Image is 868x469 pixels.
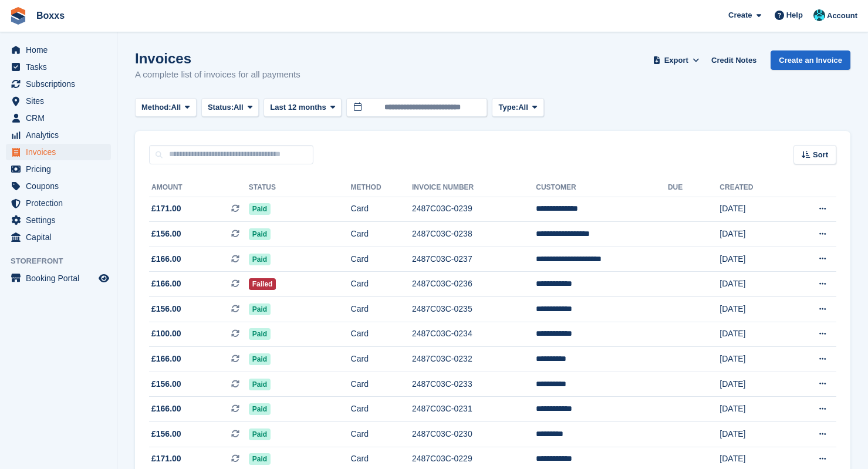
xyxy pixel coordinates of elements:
span: Failed [249,278,276,290]
span: Storefront [11,255,117,267]
a: Create an Invoice [771,50,850,70]
td: [DATE] [720,272,787,297]
td: Card [351,372,412,397]
td: [DATE] [720,372,787,397]
span: Paid [249,203,271,215]
th: Due [668,178,720,197]
td: 2487C03C-0230 [412,422,536,447]
span: Paid [249,379,271,390]
span: £166.00 [151,278,181,290]
span: Paid [249,328,271,340]
span: Booking Portal [26,270,96,286]
img: Graham Buchan [813,9,825,21]
span: Last 12 months [270,102,326,113]
span: CRM [26,110,96,126]
a: menu [6,229,111,245]
span: Create [728,9,752,21]
span: Paid [249,453,271,465]
td: Card [351,247,412,272]
span: £156.00 [151,303,181,315]
a: Boxxs [32,6,69,25]
span: Sort [813,149,828,161]
th: Created [720,178,787,197]
td: [DATE] [720,322,787,347]
span: Status: [208,102,234,113]
td: [DATE] [720,222,787,247]
th: Status [249,178,351,197]
button: Method: All [135,98,197,117]
a: menu [6,212,111,228]
span: Paid [249,403,271,415]
a: menu [6,93,111,109]
span: Home [26,42,96,58]
span: Account [827,10,857,22]
span: Paid [249,428,271,440]
td: [DATE] [720,297,787,322]
span: Subscriptions [26,76,96,92]
span: Analytics [26,127,96,143]
span: Export [664,55,688,66]
td: 2487C03C-0235 [412,297,536,322]
th: Amount [149,178,249,197]
td: Card [351,197,412,222]
span: Capital [26,229,96,245]
a: menu [6,110,111,126]
td: 2487C03C-0239 [412,197,536,222]
span: Type: [498,102,518,113]
td: 2487C03C-0237 [412,247,536,272]
span: Protection [26,195,96,211]
span: £171.00 [151,453,181,465]
span: Paid [249,303,271,315]
th: Invoice Number [412,178,536,197]
button: Last 12 months [264,98,342,117]
a: Preview store [97,271,111,285]
td: [DATE] [720,197,787,222]
a: menu [6,76,111,92]
span: Method: [141,102,171,113]
a: menu [6,59,111,75]
a: menu [6,178,111,194]
td: 2487C03C-0232 [412,347,536,372]
td: Card [351,322,412,347]
a: Credit Notes [707,50,761,70]
a: menu [6,161,111,177]
td: Card [351,422,412,447]
span: Help [786,9,803,21]
span: Coupons [26,178,96,194]
span: All [234,102,244,113]
a: menu [6,42,111,58]
a: menu [6,127,111,143]
td: [DATE] [720,347,787,372]
td: 2487C03C-0233 [412,372,536,397]
td: [DATE] [720,397,787,422]
span: Paid [249,353,271,365]
img: stora-icon-8386f47178a22dfd0bd8f6a31ec36ba5ce8667c1dd55bd0f319d3a0aa187defe.svg [9,7,27,25]
th: Method [351,178,412,197]
span: £166.00 [151,353,181,365]
td: Card [351,397,412,422]
h1: Invoices [135,50,300,66]
td: 2487C03C-0238 [412,222,536,247]
span: £166.00 [151,253,181,265]
button: Status: All [201,98,259,117]
span: £156.00 [151,228,181,240]
span: Paid [249,228,271,240]
span: Pricing [26,161,96,177]
p: A complete list of invoices for all payments [135,68,300,82]
span: Tasks [26,59,96,75]
span: £156.00 [151,428,181,440]
td: Card [351,297,412,322]
button: Export [650,50,702,70]
td: 2487C03C-0236 [412,272,536,297]
td: Card [351,347,412,372]
a: menu [6,144,111,160]
a: menu [6,270,111,286]
span: £171.00 [151,203,181,215]
td: Card [351,222,412,247]
span: All [171,102,181,113]
span: Paid [249,254,271,265]
td: [DATE] [720,422,787,447]
span: Settings [26,212,96,228]
th: Customer [536,178,668,197]
td: 2487C03C-0231 [412,397,536,422]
